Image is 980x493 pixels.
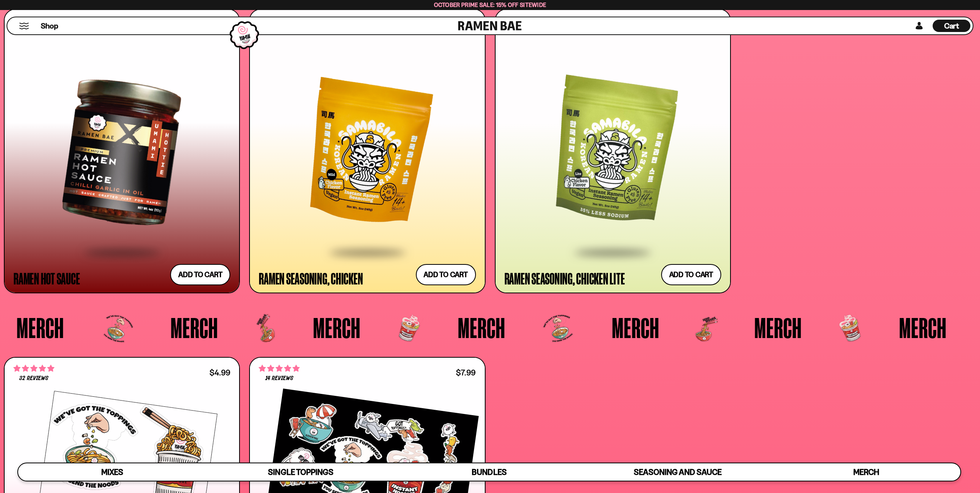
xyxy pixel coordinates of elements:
[259,271,363,285] div: Ramen Seasoning, Chicken
[13,271,80,285] div: Ramen Hot Sauce
[853,467,879,477] span: Merch
[933,17,970,34] div: Cart
[472,467,506,477] span: Bundles
[458,313,505,342] span: Merch
[41,21,58,31] span: Shop
[395,463,583,481] a: Bundles
[19,23,29,29] button: Mobile Menu Trigger
[434,1,546,8] span: October Prime Sale: 15% off Sitewide
[19,375,49,382] span: 32 reviews
[268,467,333,477] span: Single Toppings
[4,9,240,293] a: 4.71 stars 52 reviews $13.99 Ramen Hot Sauce Add to cart
[265,375,293,382] span: 14 reviews
[13,363,54,374] span: 4.75 stars
[313,313,360,342] span: Merch
[899,313,946,342] span: Merch
[249,9,485,293] a: 4.84 stars 61 reviews $14.99 Ramen Seasoning, Chicken Add to cart
[259,363,300,374] span: 4.86 stars
[209,369,230,376] div: $4.99
[772,463,960,481] a: Merch
[504,271,625,285] div: Ramen Seasoning, Chicken Lite
[634,467,721,477] span: Seasoning and Sauce
[17,313,64,342] span: Merch
[170,264,230,285] button: Add to cart
[583,463,772,481] a: Seasoning and Sauce
[206,463,395,481] a: Single Toppings
[612,313,659,342] span: Merch
[101,467,123,477] span: Mixes
[171,313,218,342] span: Merch
[416,264,476,285] button: Add to cart
[41,20,58,32] a: Shop
[495,9,731,293] a: 5.00 stars 34 reviews $14.99 Ramen Seasoning, Chicken Lite Add to cart
[944,21,959,30] span: Cart
[754,313,802,342] span: Merch
[661,264,721,285] button: Add to cart
[18,463,206,481] a: Mixes
[456,369,476,376] div: $7.99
